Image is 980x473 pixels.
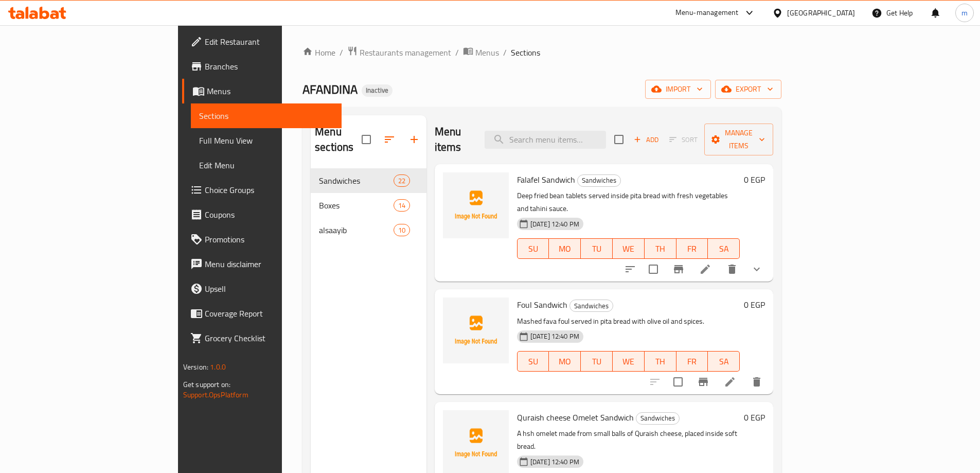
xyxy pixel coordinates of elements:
[681,241,704,256] span: FR
[517,427,740,453] p: A hsh omelet made from small balls of Quraish cheese, placed inside soft bread.
[183,388,248,401] a: Support.OpsPlatform
[522,241,545,256] span: SU
[394,199,410,212] div: items
[699,263,711,275] a: Edit menu item
[394,224,410,236] div: items
[191,153,342,178] a: Edit Menu
[455,46,459,59] li: /
[517,189,740,215] p: Deep fried bean tablets served inside pita bread with fresh vegetables and tahini sauce.
[199,134,333,147] span: Full Menu View
[649,241,672,256] span: TH
[787,7,855,19] div: [GEOGRAPHIC_DATA]
[578,174,620,186] span: Sandwiches
[191,103,342,128] a: Sections
[435,124,472,155] h2: Menu items
[402,127,426,152] button: Add section
[355,129,377,150] span: Select all sections
[511,46,540,59] span: Sections
[663,132,704,148] span: Select section first
[724,376,736,388] a: Edit menu item
[311,168,426,193] div: Sandwiches22
[526,457,583,467] span: [DATE] 12:40 PM
[681,354,704,369] span: FR
[553,241,577,256] span: MO
[311,218,426,242] div: alsaayib10
[630,132,663,148] span: Add item
[182,29,342,54] a: Edit Restaurant
[577,174,621,187] div: Sandwiches
[319,199,393,212] span: Boxes
[691,370,716,394] button: Branch-specific-item
[199,110,333,122] span: Sections
[608,129,630,150] span: Select section
[394,176,409,186] span: 22
[549,238,581,259] button: MO
[485,131,606,149] input: search
[708,238,740,259] button: SA
[630,132,663,148] button: Add
[569,300,613,312] div: Sandwiches
[377,127,402,152] span: Sort sections
[394,225,409,235] span: 10
[712,127,765,152] span: Manage items
[205,36,333,48] span: Edit Restaurant
[205,283,333,295] span: Upsell
[182,79,342,103] a: Menus
[961,7,968,19] span: m
[443,297,509,363] img: Foul Sandwich
[636,412,679,424] span: Sandwiches
[182,227,342,252] a: Promotions
[517,172,575,187] span: Falafel Sandwich
[720,257,744,282] button: delete
[526,219,583,229] span: [DATE] 12:40 PM
[182,326,342,351] a: Grocery Checklist
[362,84,393,97] div: Inactive
[712,354,736,369] span: SA
[463,46,499,59] a: Menus
[205,332,333,344] span: Grocery Checklist
[302,46,781,59] nav: breadcrumb
[585,241,609,256] span: TU
[205,258,333,270] span: Menu disclaimer
[311,164,426,247] nav: Menu sections
[517,315,740,328] p: Mashed fava foul served in pita bread with olive oil and spices.
[645,238,676,259] button: TH
[723,83,773,96] span: export
[191,128,342,153] a: Full Menu View
[553,354,577,369] span: MO
[517,238,549,259] button: SU
[311,193,426,218] div: Boxes14
[199,159,333,171] span: Edit Menu
[205,184,333,196] span: Choice Groups
[182,202,342,227] a: Coupons
[613,351,645,372] button: WE
[347,46,451,59] a: Restaurants management
[182,276,342,301] a: Upsell
[503,46,507,59] li: /
[666,257,691,282] button: Branch-specific-item
[183,378,230,391] span: Get support on:
[183,360,208,374] span: Version:
[205,307,333,320] span: Coverage Report
[319,174,393,187] span: Sandwiches
[581,351,613,372] button: TU
[744,172,765,187] h6: 0 EGP
[667,371,689,393] span: Select to update
[517,351,549,372] button: SU
[617,241,640,256] span: WE
[744,257,769,282] button: show more
[517,410,634,425] span: Quraish cheese Omelet Sandwich
[205,233,333,246] span: Promotions
[751,263,763,275] svg: Show Choices
[182,301,342,326] a: Coverage Report
[675,7,739,19] div: Menu-management
[704,124,773,155] button: Manage items
[617,354,640,369] span: WE
[570,300,613,312] span: Sandwiches
[744,297,765,312] h6: 0 EGP
[207,85,333,97] span: Menus
[649,354,672,369] span: TH
[522,354,545,369] span: SU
